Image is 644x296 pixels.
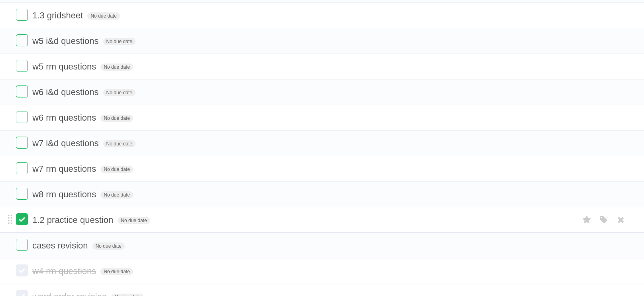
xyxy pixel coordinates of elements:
[32,138,100,148] span: w7 i&d questions
[16,9,28,21] label: Done
[16,264,28,276] label: Done
[103,140,135,147] span: No due date
[32,10,85,20] span: 1.3 gridsheet
[16,162,28,174] label: Done
[100,166,133,173] span: No due date
[16,213,28,225] label: Done
[16,34,28,46] label: Done
[32,87,100,97] span: w6 i&d questions
[579,213,595,226] label: Star task
[103,38,135,45] span: No due date
[16,111,28,123] label: Done
[87,12,120,20] span: No due date
[100,64,133,71] span: No due date
[32,240,90,250] span: cases revision
[32,215,115,225] span: 1.2 practice question
[32,164,98,174] span: w7 rm questions
[103,89,135,96] span: No due date
[92,242,125,250] span: No due date
[16,188,28,200] label: Done
[100,268,133,275] span: No due date
[32,62,98,72] span: w5 rm questions
[32,36,100,46] span: w5 i&d questions
[16,137,28,149] label: Done
[100,191,133,199] span: No due date
[16,239,28,251] label: Done
[32,189,98,199] span: w8 rm questions
[16,85,28,97] label: Done
[100,115,133,122] span: No due date
[118,217,150,224] span: No due date
[16,60,28,72] label: Done
[32,266,98,276] span: w4 rm questions
[32,113,98,123] span: w6 rm questions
